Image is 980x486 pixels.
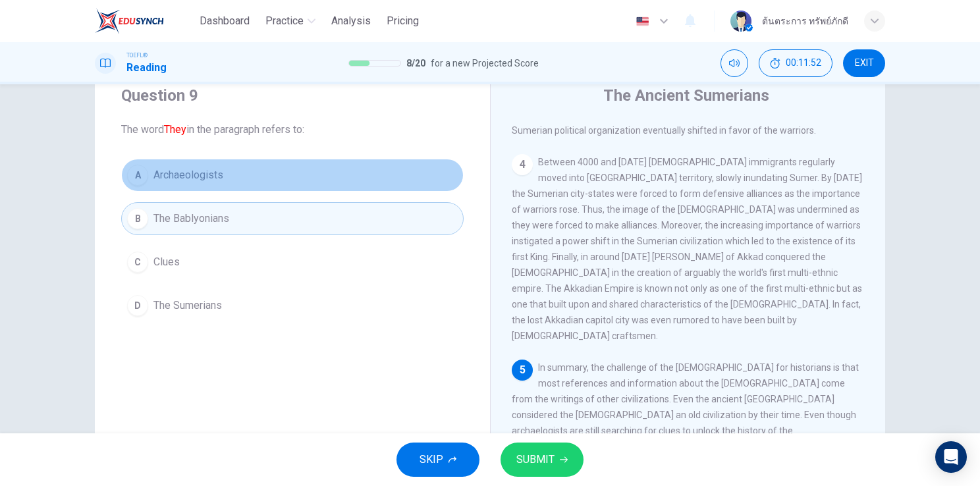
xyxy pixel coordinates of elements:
span: SKIP [420,450,443,469]
img: EduSynch logo [95,8,164,34]
div: B [127,208,148,229]
span: Analysis [331,13,371,29]
span: Archaeologists [153,167,223,183]
div: 5 [512,360,533,381]
div: Open Intercom Messenger [935,441,967,473]
span: The Bablyonians [153,211,229,227]
h4: Question 9 [121,85,464,106]
div: Mute [721,49,748,77]
div: A [127,165,148,186]
span: Pricing [387,13,419,29]
button: Analysis [326,9,376,33]
span: Between 4000 and [DATE] [DEMOGRAPHIC_DATA] immigrants regularly moved into [GEOGRAPHIC_DATA] terr... [512,157,862,341]
span: The word in the paragraph refers to: [121,122,464,138]
button: CClues [121,246,464,279]
img: Profile picture [730,11,751,32]
div: C [127,252,148,273]
button: Practice [260,9,321,33]
span: Clues [153,254,180,270]
div: D [127,295,148,316]
h4: The Ancient Sumerians [603,85,769,106]
span: Practice [265,13,304,29]
a: EduSynch logo [95,8,194,34]
font: They [164,123,186,136]
span: The Sumerians [153,298,222,313]
div: 4 [512,154,533,175]
button: SKIP [396,443,479,477]
span: TOEFL® [126,51,148,60]
button: EXIT [843,49,885,77]
span: 00:11:52 [786,58,821,68]
span: SUBMIT [516,450,555,469]
button: 00:11:52 [759,49,832,77]
span: for a new Projected Score [431,55,539,71]
button: BThe Bablyonians [121,202,464,235]
div: ต้นตระการ ทรัพย์ภักดี [762,13,848,29]
img: en [634,16,651,26]
span: EXIT [855,58,874,68]
button: AArchaeologists [121,159,464,192]
span: Dashboard [200,13,250,29]
button: Dashboard [194,9,255,33]
button: Pricing [381,9,424,33]
button: DThe Sumerians [121,289,464,322]
span: 8 / 20 [406,55,425,71]
button: SUBMIT [501,443,584,477]
div: Hide [759,49,832,77]
h1: Reading [126,60,167,76]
